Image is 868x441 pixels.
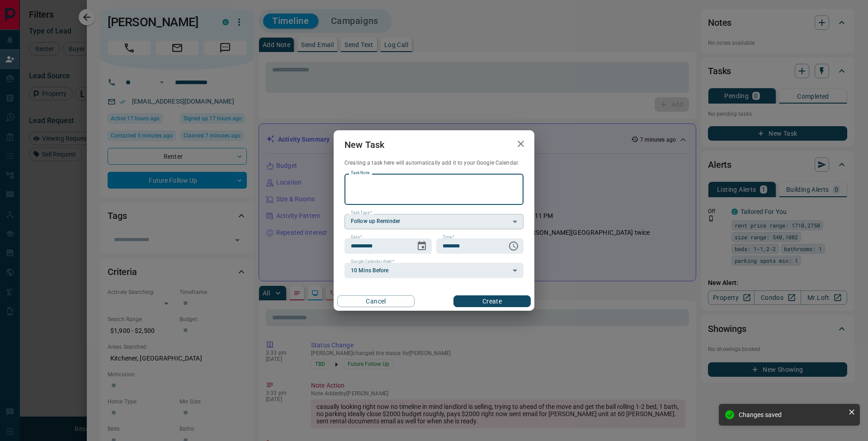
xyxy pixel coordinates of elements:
label: Time [443,234,454,240]
div: 10 Mins Before [344,263,524,278]
label: Task Type [351,210,372,216]
label: Task Note [351,170,369,176]
h2: New Task [334,130,395,159]
label: Google Calendar Alert [351,259,394,265]
div: Follow up Reminder [344,214,524,229]
button: Cancel [337,295,415,307]
p: Creating a task here will automatically add it to your Google Calendar. [344,159,524,167]
div: Changes saved [739,411,844,418]
button: Choose time, selected time is 6:00 AM [505,237,523,255]
button: Choose date, selected date is Oct 16, 2025 [413,237,431,255]
label: Date [351,234,362,240]
button: Create [453,295,531,307]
